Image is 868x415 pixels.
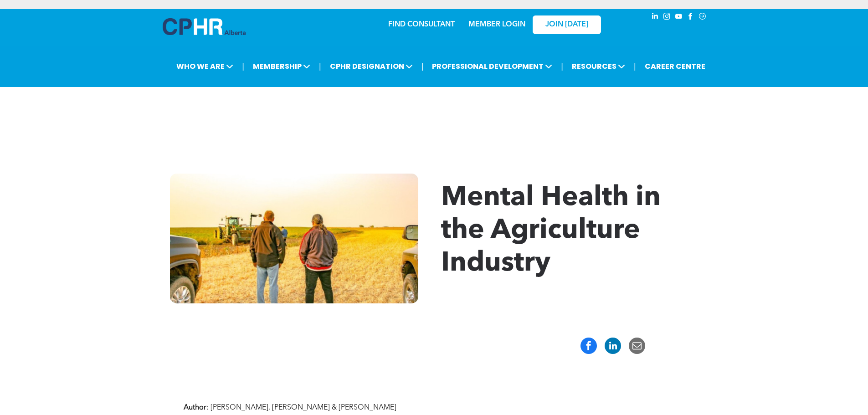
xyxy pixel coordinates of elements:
[206,404,396,411] span: : [PERSON_NAME], [PERSON_NAME] & [PERSON_NAME]
[545,20,588,29] span: JOIN [DATE]
[174,58,236,75] span: WHO WE ARE
[634,57,636,76] li: |
[327,58,416,75] span: CPHR DESIGNATION
[698,11,708,24] a: Social network
[533,15,601,34] a: JOIN [DATE]
[242,57,244,76] li: |
[184,404,206,411] strong: Author
[674,11,684,24] a: youtube
[441,184,661,277] span: Mental Health in the Agriculture Industry
[642,58,708,75] a: CAREER CENTRE
[650,11,660,24] a: linkedin
[662,11,672,24] a: instagram
[429,58,555,75] span: PROFESSIONAL DEVELOPMENT
[686,11,696,24] a: facebook
[319,57,321,76] li: |
[421,57,424,76] li: |
[163,18,246,35] img: A blue and white logo for cp alberta
[250,58,313,75] span: MEMBERSHIP
[561,57,563,76] li: |
[468,21,525,28] a: MEMBER LOGIN
[388,21,455,28] a: FIND CONSULTANT
[569,58,628,75] span: RESOURCES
